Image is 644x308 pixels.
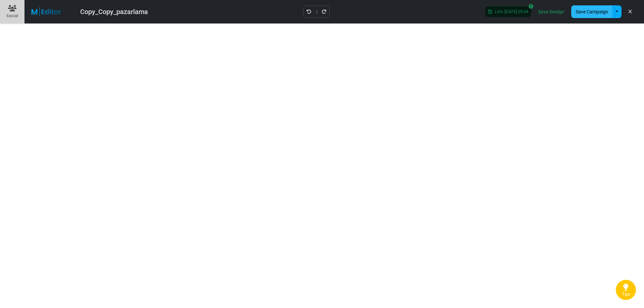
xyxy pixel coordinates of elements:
[80,7,148,17] div: Copy_Copy_pazarlama
[321,7,327,16] a: Redo
[529,4,533,9] i: SoftSave® is off
[622,292,630,297] span: Tips
[306,7,312,16] a: Undo
[6,13,18,19] div: Social
[536,6,566,17] a: Save Design
[492,9,528,14] span: LSA: [DATE] 09:34
[571,5,612,18] button: Save Campaign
